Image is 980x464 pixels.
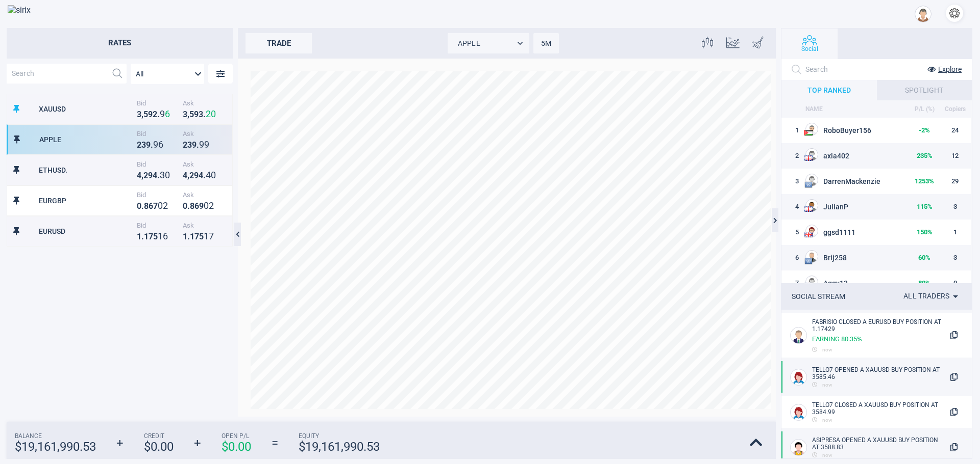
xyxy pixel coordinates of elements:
div: grid [7,94,233,416]
div: SPOTLIGHT [877,80,972,100]
span: Equity [299,432,380,440]
strong: 6 [158,139,163,150]
strong: . [187,201,190,211]
strong: . [157,171,160,180]
strong: 0 [211,108,216,119]
strong: 9 [194,110,199,119]
strong: 9 [148,110,153,119]
strong: 1 [137,232,141,241]
strong: . [141,232,144,241]
strong: 6 [165,108,170,119]
strong: 2 [209,200,214,211]
strong: + [116,436,124,450]
strong: 7 [194,232,199,241]
img: EU flag [804,181,813,189]
td: RoboBuyer156 [804,118,910,143]
div: open your profile [915,6,932,22]
strong: 0 [158,200,163,211]
span: Bid [137,160,178,168]
strong: 9 [199,201,204,211]
strong: . [157,110,160,119]
strong: 5 [189,110,194,119]
tr: 4US flagJulianP115%3 [781,194,971,220]
button: Explore [920,62,962,77]
span: Bid [137,130,178,138]
strong: . [151,140,153,150]
span: Bid [137,222,178,229]
strong: 9 [204,139,209,150]
span: Ask [183,222,224,229]
input: Search [7,64,107,84]
strong: $ 19,161,990.53 [299,440,380,454]
strong: 3 [141,140,146,150]
strong: 1 [190,232,194,241]
strong: 6 [194,201,199,211]
button: Social [781,29,838,59]
strong: 4 [206,170,211,180]
img: US flag [804,206,813,212]
div: All traders [903,288,962,305]
div: EURGBP [39,197,134,205]
strong: 6 [149,201,153,211]
td: 5 [781,220,804,245]
strong: 0 [165,170,170,180]
span: Social [801,45,818,52]
div: Fabrisio CLOSED A EURUSD BUY POSITION At 1.17429 [812,318,944,345]
strong: 2 [189,171,194,180]
div: All [131,64,204,84]
strong: 8 [190,201,194,211]
td: axia402 [804,143,910,169]
img: US flag [804,232,813,237]
span: Bid [137,191,178,199]
td: 6 [781,245,804,270]
strong: 9 [153,139,158,150]
div: XAUUSD [39,105,134,113]
strong: 9 [192,140,197,150]
div: trade [246,33,312,53]
strong: 9 [148,171,153,180]
img: PS flag [804,130,813,135]
div: APPLE [39,135,134,144]
strong: . [203,171,206,180]
strong: 7 [209,231,214,241]
strong: . [187,232,190,241]
td: 0 [940,270,971,296]
th: Copiers [940,100,971,118]
strong: 2 [137,140,141,150]
strong: + [194,436,201,450]
div: Asipresa OPENED A XAUUSD BUY POSITION AT 3588.83 [812,436,944,451]
img: sirix [8,5,63,15]
strong: 1 [204,231,209,241]
div: Tello7 CLOSED A XAUUSD BUY POSITION At 3584.99 [812,401,944,416]
strong: 5 [143,110,148,119]
td: 3 [940,194,971,220]
td: 12 [940,143,971,169]
strong: 150 % [917,228,933,236]
td: 2 [781,143,804,169]
div: now [812,452,944,458]
strong: $ 0.00 [144,440,174,454]
span: Ask [183,99,224,107]
td: 4 [781,194,804,220]
strong: 3 [199,110,203,119]
td: DarrenMackenzie [804,169,910,194]
strong: 80 % [918,279,930,287]
div: ETHUSD. [39,166,134,174]
div: 5M [533,33,559,53]
td: 3 [781,169,804,194]
strong: 9 [160,108,165,119]
td: 7 [781,270,804,296]
strong: 2 [143,171,148,180]
strong: 9 [194,171,199,180]
strong: 9 [146,140,151,150]
th: P/L (%) [910,100,940,118]
span: Ask [183,130,224,138]
strong: 0 [211,170,216,180]
strong: 2 [183,140,187,150]
strong: , [141,171,143,180]
img: EU flag [804,257,813,265]
strong: 2 [206,108,211,119]
strong: 3 [137,110,141,119]
tr: 2US flagaxia402235%12 [781,143,971,169]
strong: 7 [153,201,158,211]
